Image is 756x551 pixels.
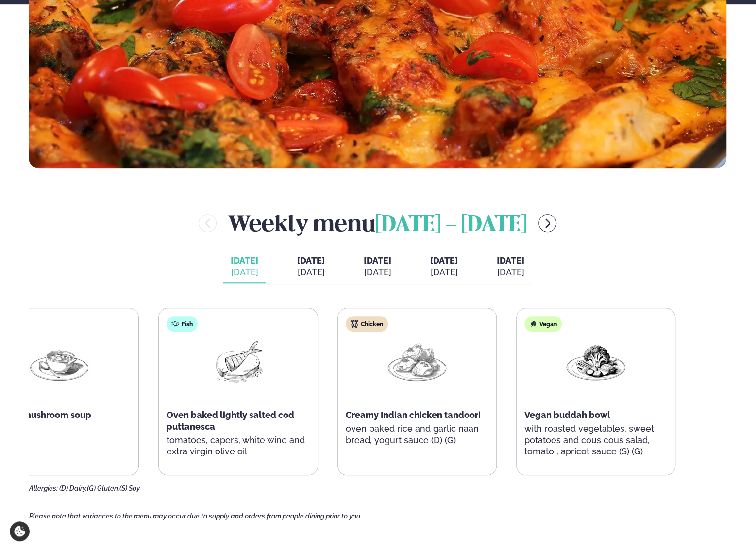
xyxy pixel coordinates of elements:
[207,339,269,384] img: Fish.png
[538,214,556,232] button: menu-btn-right
[351,320,358,328] img: chicken.svg
[346,410,481,420] span: Creamy Indian chicken tandoori
[59,484,87,492] span: (D) Dairy,
[231,267,258,278] div: [DATE]
[289,251,333,283] button: [DATE] [DATE]
[10,521,30,541] a: Cookie settings
[364,255,391,266] span: [DATE]
[223,251,266,283] button: [DATE] [DATE]
[346,423,488,446] p: oven baked rice and garlic naan bread, yogurt sauce (D) (G)
[231,255,258,267] span: [DATE]
[297,255,325,266] span: [DATE]
[497,267,524,278] div: [DATE]
[29,484,58,492] span: Allergies:
[524,423,667,458] p: with roasted vegetables, sweet potatoes and cous cous salad, tomato , apricot sauce (S) (G)
[430,255,458,266] span: [DATE]
[422,251,466,283] button: [DATE] [DATE]
[364,267,391,278] div: [DATE]
[489,251,532,283] button: [DATE] [DATE]
[356,251,399,283] button: [DATE] [DATE]
[87,484,119,492] span: (G) Gluten,
[565,339,627,384] img: Vegan.png
[346,316,388,332] div: Chicken
[29,512,362,520] span: Please note that variances to the menu may occur due to supply and orders from people dining prio...
[386,339,448,384] img: Chicken-thighs.png
[497,255,524,266] span: [DATE]
[375,215,527,236] span: [DATE] - [DATE]
[529,320,537,328] img: Vegan.svg
[28,339,90,384] img: Soup.png
[167,316,198,332] div: Fish
[167,410,294,432] span: Oven baked lightly salted cod puttanesca
[199,214,217,232] button: menu-btn-left
[297,267,325,278] div: [DATE]
[171,320,179,328] img: fish.svg
[430,267,458,278] div: [DATE]
[228,207,527,239] h2: Weekly menu
[524,410,610,420] span: Vegan buddah bowl
[167,434,309,458] p: tomatoes, capers, white wine and extra virgin olive oil
[524,316,562,332] div: Vegan
[119,484,140,492] span: (S) Soy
